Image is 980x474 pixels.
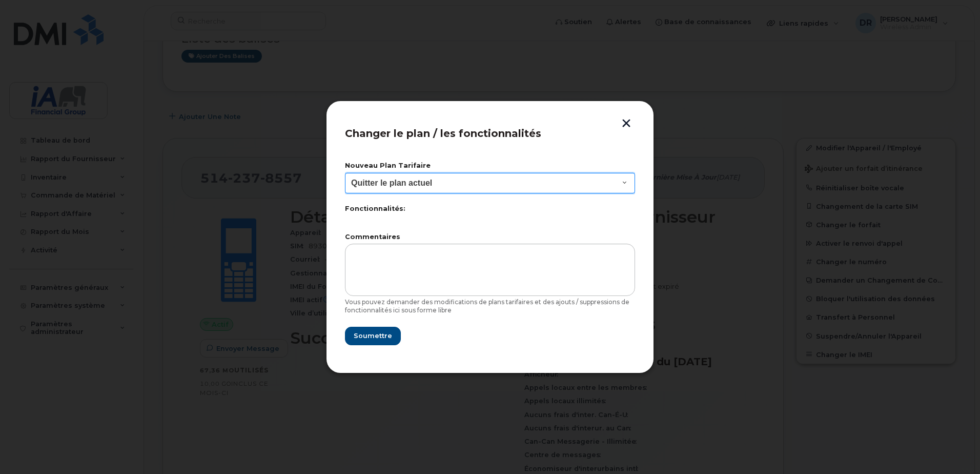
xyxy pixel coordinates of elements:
[345,298,635,314] div: Vous pouvez demander des modifications de plans tarifaires et des ajouts / suppressions de foncti...
[345,127,541,140] span: Changer le plan / les fonctionnalités
[345,163,635,169] label: Nouveau Plan Tarifaire
[345,234,635,241] label: Commentaires
[345,206,635,212] label: Fonctionnalités:
[354,331,392,341] span: Soumettre
[345,327,401,345] button: Soumettre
